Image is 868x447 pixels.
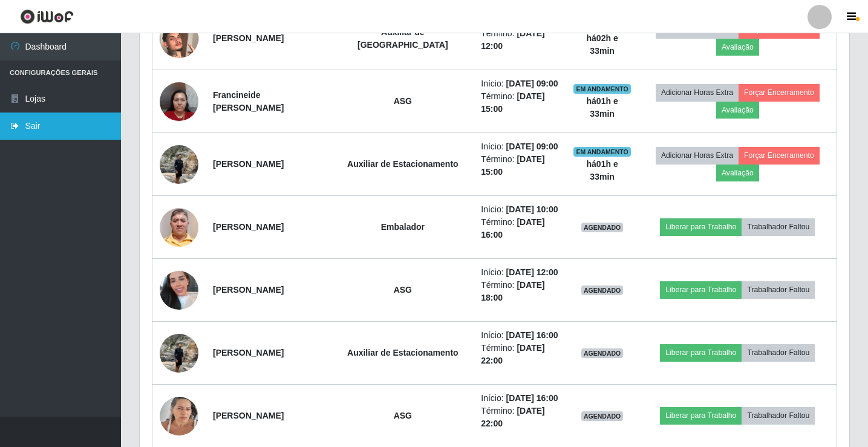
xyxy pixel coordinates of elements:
[213,411,284,420] strong: [PERSON_NAME]
[739,147,820,164] button: Forçar Encerramento
[357,27,448,50] strong: Auxiliar de [GEOGRAPHIC_DATA]
[213,222,284,232] strong: [PERSON_NAME]
[213,285,284,295] strong: [PERSON_NAME]
[656,147,739,164] button: Adicionar Horas Extra
[160,256,198,325] img: 1750447582660.jpeg
[587,96,618,119] strong: há 01 h e 33 min
[581,223,624,232] span: AGENDADO
[739,84,820,101] button: Forçar Encerramento
[213,90,284,113] strong: Francineide [PERSON_NAME]
[481,405,558,430] li: Término:
[394,411,412,420] strong: ASG
[160,76,198,127] img: 1735852864597.jpeg
[481,90,558,116] li: Término:
[716,165,759,181] button: Avaliação
[481,27,558,53] li: Término:
[742,281,815,298] button: Trabalhador Faltou
[481,392,558,405] li: Início:
[660,281,742,298] button: Liberar para Trabalho
[347,348,458,357] strong: Auxiliar de Estacionamento
[581,411,624,421] span: AGENDADO
[656,84,739,101] button: Adicionar Horas Extra
[573,147,631,157] span: EM ANDAMENTO
[742,218,815,235] button: Trabalhador Faltou
[506,79,558,88] time: [DATE] 09:00
[160,327,198,379] img: 1700098236719.jpeg
[213,33,284,43] strong: [PERSON_NAME]
[481,279,558,304] li: Término:
[481,216,558,241] li: Término:
[160,139,198,190] img: 1700098236719.jpeg
[481,342,558,367] li: Término:
[660,218,742,235] button: Liberar para Trabalho
[481,77,558,90] li: Início:
[381,222,425,232] strong: Embalador
[481,329,558,342] li: Início:
[213,159,284,169] strong: [PERSON_NAME]
[481,203,558,216] li: Início:
[481,140,558,153] li: Início:
[573,84,631,94] span: EM ANDAMENTO
[347,159,458,169] strong: Auxiliar de Estacionamento
[160,4,198,73] img: 1726002463138.jpeg
[506,204,558,214] time: [DATE] 10:00
[20,9,74,24] img: CoreUI Logo
[660,344,742,361] button: Liberar para Trabalho
[587,159,618,181] strong: há 01 h e 33 min
[587,33,618,56] strong: há 02 h e 33 min
[213,348,284,357] strong: [PERSON_NAME]
[506,142,558,151] time: [DATE] 09:00
[506,330,558,340] time: [DATE] 16:00
[394,285,412,295] strong: ASG
[660,407,742,424] button: Liberar para Trabalho
[716,39,759,56] button: Avaliação
[506,393,558,403] time: [DATE] 16:00
[160,193,198,262] img: 1687914027317.jpeg
[394,96,412,106] strong: ASG
[742,407,815,424] button: Trabalhador Faltou
[581,285,624,295] span: AGENDADO
[506,267,558,277] time: [DATE] 12:00
[581,348,624,358] span: AGENDADO
[481,153,558,178] li: Término:
[742,344,815,361] button: Trabalhador Faltou
[716,102,759,119] button: Avaliação
[160,390,198,442] img: 1741963068390.jpeg
[481,266,558,279] li: Início:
